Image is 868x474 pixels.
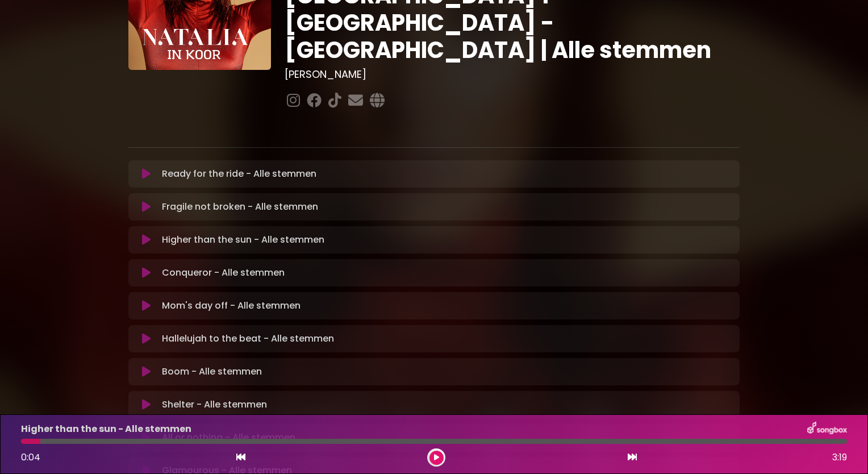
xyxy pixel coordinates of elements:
p: Mom's day off - Alle stemmen [162,299,301,313]
span: 3:19 [832,451,847,464]
span: 0:04 [21,451,40,464]
p: Fragile not broken - Alle stemmen [162,200,318,214]
p: Higher than the sun - Alle stemmen [21,422,191,436]
p: Boom - Alle stemmen [162,365,262,379]
p: Conqueror - Alle stemmen [162,266,285,280]
p: Higher than the sun - Alle stemmen [162,233,324,247]
p: Shelter - Alle stemmen [162,398,267,411]
img: songbox-logo-white.png [807,422,847,436]
p: Ready for the ride - Alle stemmen [162,167,316,181]
p: Hallelujah to the beat - Alle stemmen [162,332,334,346]
h3: [PERSON_NAME] [285,68,740,81]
